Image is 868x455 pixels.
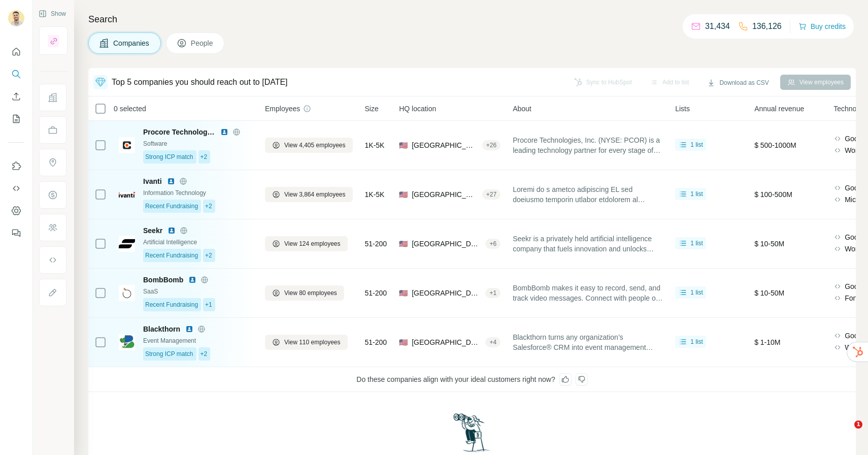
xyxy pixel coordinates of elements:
[284,190,346,199] span: View 3,864 employees
[482,190,500,199] div: + 27
[399,239,408,249] span: 🇺🇸
[675,104,690,114] span: Lists
[8,65,24,83] button: Search
[513,135,663,155] span: Procore Technologies, Inc. (NYSE: PCOR) is a leading technology partner for every stage of constr...
[365,337,387,347] span: 51-200
[201,349,208,359] span: +2
[188,276,196,284] img: LinkedIn logo
[191,38,214,48] span: People
[143,127,215,137] span: Procore Technologies
[143,176,162,186] span: Ivanti
[482,141,500,150] div: + 26
[412,189,478,200] span: [GEOGRAPHIC_DATA]
[8,179,24,198] button: Use Surfe API
[365,104,379,114] span: Size
[284,338,341,347] span: View 110 employees
[754,104,804,114] span: Annual revenue
[798,19,846,34] button: Buy credits
[185,325,193,333] img: LinkedIn logo
[143,324,180,334] span: Blackthorn
[412,140,478,150] span: [GEOGRAPHIC_DATA], [US_STATE]
[88,12,856,26] h4: Search
[8,224,24,242] button: Feedback
[143,287,253,296] div: SaaS
[365,189,385,200] span: 1K-5K
[143,336,253,345] div: Event Management
[412,288,481,298] span: [GEOGRAPHIC_DATA], [US_STATE]
[485,288,500,298] div: + 1
[8,87,24,106] button: Enrich CSV
[412,337,481,347] span: [GEOGRAPHIC_DATA], [US_STATE]
[513,283,663,303] span: BombBomb makes it easy to record, send, and track video messages. Connect with people on a human ...
[399,140,408,150] span: 🇺🇸
[205,202,212,211] span: +2
[365,288,387,298] span: 51-200
[145,349,193,359] span: Strong ICP match
[119,236,135,252] img: Logo of Seekr
[167,177,175,185] img: LinkedIn logo
[145,202,198,211] span: Recent Fundraising
[201,152,208,161] span: +2
[284,141,346,150] span: View 4,405 employees
[205,251,212,260] span: +2
[112,76,288,88] div: Top 5 companies you should reach out to [DATE]
[8,110,24,128] button: My lists
[854,420,862,429] span: 1
[114,104,146,114] span: 0 selected
[143,188,253,198] div: Information Technology
[145,251,198,260] span: Recent Fundraising
[700,75,776,90] button: Download as CSV
[485,338,500,347] div: + 4
[754,338,780,346] span: $ 1-10M
[284,239,341,248] span: View 124 employees
[690,337,703,346] span: 1 list
[690,288,703,297] span: 1 list
[168,226,176,235] img: LinkedIn logo
[265,236,348,251] button: View 124 employees
[88,367,856,392] div: Do these companies align with your ideal customers right now?
[265,104,300,114] span: Employees
[145,152,193,161] span: Strong ICP match
[513,234,663,254] span: Seekr is a privately held artificial intelligence company that fuels innovation and unlocks produ...
[265,138,353,153] button: View 4,405 employees
[365,239,387,249] span: 51-200
[833,420,858,445] iframe: Intercom live chat
[705,20,730,32] p: 31,434
[513,184,663,205] span: Loremi do s ametco adipiscing EL sed doeiusmo temporin utlabor etdolorem al enimadmin venia quisn...
[399,288,408,298] span: 🇺🇸
[752,20,782,32] p: 136,126
[8,43,24,61] button: Quick start
[143,225,162,236] span: Seekr
[119,285,135,301] img: Logo of BombBomb
[119,334,135,350] img: Logo of Blackthorn
[220,128,228,136] img: LinkedIn logo
[485,239,500,248] div: + 6
[8,10,24,26] img: Avatar
[145,300,198,309] span: Recent Fundraising
[399,337,408,347] span: 🇺🇸
[690,189,703,199] span: 1 list
[399,189,408,200] span: 🇺🇸
[119,137,135,153] img: Logo of Procore Technologies
[205,300,212,309] span: +1
[265,187,353,202] button: View 3,864 employees
[754,190,792,199] span: $ 100-500M
[119,192,135,198] img: Logo of Ivanti
[284,288,337,298] span: View 80 employees
[143,275,183,285] span: BombBomb
[754,289,784,297] span: $ 10-50M
[8,157,24,175] button: Use Surfe on LinkedIn
[754,141,796,149] span: $ 500-1000M
[143,238,253,247] div: Artificial Intelligence
[365,140,385,150] span: 1K-5K
[399,104,436,114] span: HQ location
[513,332,663,352] span: Blackthorn turns any organization’s Salesforce® CRM into event management software powered by the...
[513,104,531,114] span: About
[690,140,703,149] span: 1 list
[690,239,703,248] span: 1 list
[412,239,481,249] span: [GEOGRAPHIC_DATA]
[31,6,73,21] button: Show
[754,240,784,248] span: $ 10-50M
[143,139,253,148] div: Software
[265,335,348,350] button: View 110 employees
